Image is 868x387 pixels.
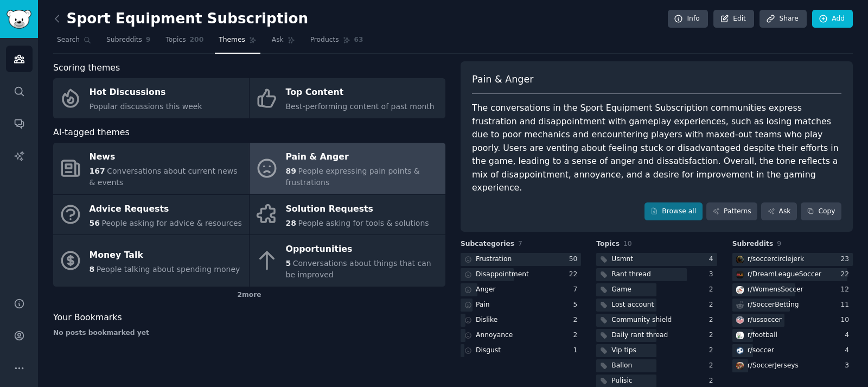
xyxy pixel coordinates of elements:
[709,376,717,386] div: 2
[706,202,757,221] a: Patterns
[101,219,241,227] span: People asking for advice & resources
[736,332,744,339] img: football
[103,31,154,54] a: Subreddits9
[732,344,853,358] a: soccerr/soccer4
[611,285,631,295] div: Game
[732,239,774,249] span: Subreddits
[286,200,429,218] div: Solution Requests
[53,311,122,325] span: Your Bookmarks
[286,241,440,258] div: Opportunities
[611,300,654,310] div: Lost account
[250,78,445,118] a: Top ContentBest-performing content of past month
[596,329,717,342] a: Daily rant thread2
[736,271,744,278] img: DreamLeagueSoccer
[90,84,202,101] div: Hot Discussions
[709,270,717,280] div: 3
[461,314,581,327] a: Dislike2
[286,84,435,101] div: Top Content
[596,239,620,249] span: Topics
[476,300,490,310] div: Pain
[476,331,513,340] div: Annoyance
[272,35,284,45] span: Ask
[596,314,717,327] a: Community shield2
[596,268,717,282] a: Rant thread3
[310,35,339,45] span: Products
[286,219,296,227] span: 28
[268,31,299,54] a: Ask
[476,346,501,356] div: Disgust
[90,200,242,218] div: Advice Requests
[286,259,431,279] span: Conversations about things that can be improved
[736,362,744,370] img: SoccerJerseys
[286,259,291,268] span: 5
[476,285,496,295] div: Anger
[748,255,804,264] div: r/ soccercirclejerk
[732,253,853,267] a: soccercirclejerkr/soccercirclejerk23
[106,35,142,45] span: Subreddits
[307,31,367,54] a: Products63
[286,102,435,111] span: Best-performing content of past month
[286,167,296,175] span: 89
[709,300,717,310] div: 2
[57,35,80,45] span: Search
[713,10,754,28] a: Edit
[596,253,717,267] a: Usmnt4
[596,283,717,297] a: Game2
[298,219,429,227] span: People asking for tools & solutions
[748,346,774,356] div: r/ soccer
[748,361,799,371] div: r/ SoccerJerseys
[777,240,781,248] span: 9
[573,300,582,310] div: 5
[461,283,581,297] a: Anger7
[461,268,581,282] a: Disappointment22
[709,361,717,371] div: 2
[845,346,853,356] div: 4
[611,270,650,280] div: Rant thread
[596,359,717,373] a: Ballon2
[53,10,308,28] h2: Sport Equipment Subscription
[476,270,529,280] div: Disappointment
[644,202,703,221] a: Browse all
[90,167,105,175] span: 167
[53,143,249,194] a: News167Conversations about current news & events
[611,361,632,371] div: Ballon
[573,331,582,340] div: 2
[53,328,445,338] div: No posts bookmarked yet
[761,202,797,221] a: Ask
[840,285,853,295] div: 12
[461,299,581,312] a: Pain5
[90,149,244,166] div: News
[709,315,717,325] div: 2
[736,316,744,324] img: ussoccer
[461,329,581,342] a: Annoyance2
[748,285,803,295] div: r/ WomensSoccer
[53,235,249,287] a: Money Talk8People talking about spending money
[748,270,821,280] div: r/ DreamLeagueSoccer
[90,102,202,111] span: Popular discussions this week
[354,35,363,45] span: 63
[472,73,533,86] span: Pain & Anger
[219,35,245,45] span: Themes
[732,299,853,312] a: r/SoccerBetting11
[569,270,582,280] div: 22
[732,314,853,327] a: ussoccerr/ussoccer10
[286,167,420,187] span: People expressing pain points & frustrations
[286,149,440,166] div: Pain & Anger
[461,344,581,358] a: Disgust1
[845,361,853,371] div: 3
[596,344,717,358] a: Vip tips2
[146,35,151,45] span: 9
[668,10,708,28] a: Info
[250,235,445,287] a: Opportunities5Conversations about things that can be improved
[7,10,31,29] img: GummySearch logo
[709,346,717,356] div: 2
[573,346,582,356] div: 1
[611,346,636,356] div: Vip tips
[748,300,799,310] div: r/ SoccerBetting
[736,256,744,263] img: soccercirclejerk
[709,255,717,264] div: 4
[250,195,445,235] a: Solution Requests28People asking for tools & solutions
[709,285,717,295] div: 2
[709,331,717,340] div: 2
[736,286,744,294] img: WomensSoccer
